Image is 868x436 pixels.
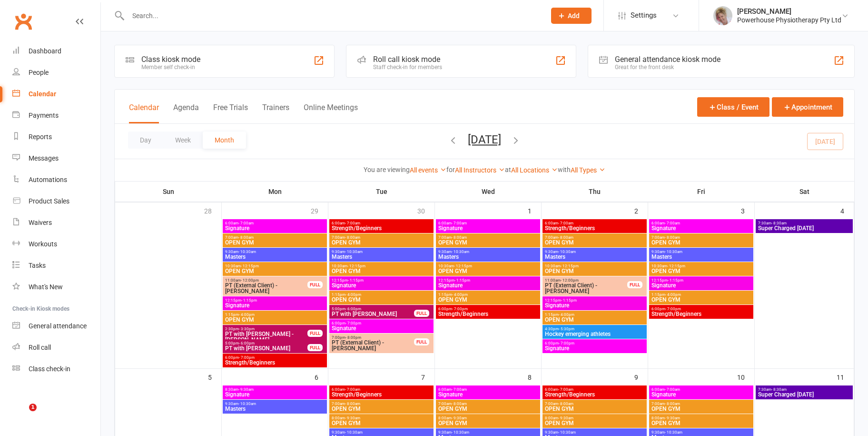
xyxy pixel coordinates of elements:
span: - 4:00pm [345,293,361,297]
strong: at [505,166,511,173]
button: [DATE] [468,133,501,146]
span: 1:15pm [225,313,325,317]
span: - 8:00am [665,402,680,406]
th: Wed [435,182,542,202]
div: Reports [29,133,52,141]
div: What's New [29,283,63,291]
div: 28 [204,203,221,218]
span: OPEN GYM [651,420,751,426]
span: - 3:30pm [239,327,255,331]
span: Signature [225,392,325,397]
div: 9 [634,369,648,385]
div: 6 [315,369,328,385]
span: 12:15pm [544,298,645,303]
span: 7:00pm [331,335,414,340]
span: - 8:00am [452,402,467,406]
span: - 1:15pm [348,278,364,283]
img: thumb_image1590539733.png [713,6,732,25]
span: 6:00pm [225,355,325,360]
span: - 6:00pm [345,307,361,311]
span: Settings [631,5,657,26]
button: Free Trials [213,103,248,123]
a: Payments [12,105,100,126]
span: Signature [544,303,645,308]
input: Search... [125,9,539,22]
span: 8:00am [651,416,751,420]
a: Dashboard [12,41,100,62]
span: PT (External Client) - [PERSON_NAME] [225,283,308,294]
a: General attendance kiosk mode [12,315,100,337]
span: - 10:30am [238,250,256,254]
button: Online Meetings [304,103,358,123]
span: 4:30pm [544,327,645,331]
div: FULL [414,310,429,317]
span: 6:00am [544,387,645,392]
div: Messages [29,154,59,162]
span: - 8:00pm [345,335,361,340]
span: - 10:30am [345,250,363,254]
span: 9:30am [438,430,538,435]
div: FULL [307,330,323,337]
div: 10 [737,369,754,385]
span: - 12:00pm [561,278,579,283]
span: 7:00am [544,402,645,406]
span: - 12:15pm [561,264,579,268]
span: Strength/Beginners [225,360,325,365]
span: Signature [544,345,645,351]
span: OPEN GYM [438,240,538,245]
span: OPEN GYM [544,268,645,274]
span: - 10:30am [345,430,363,435]
th: Sat [755,182,854,202]
span: - 12:15pm [667,264,685,268]
span: - 1:15pm [561,298,577,303]
span: 2:30pm [225,327,308,331]
span: - 7:00pm [559,341,574,345]
span: 6:00am [225,221,325,225]
div: People [29,69,49,76]
span: PT with [PERSON_NAME] [225,345,308,351]
span: OPEN GYM [331,406,432,412]
span: 7:30am [758,221,851,225]
span: OPEN GYM [651,268,751,274]
span: OPEN GYM [651,297,751,303]
span: OPEN GYM [438,406,538,412]
span: OPEN GYM [331,420,432,426]
span: Signature [438,283,538,288]
span: - 8:00am [238,235,254,240]
div: Staff check-in for members [373,64,442,71]
span: Masters [438,254,538,260]
div: FULL [307,281,323,288]
span: 6:00am [438,387,538,392]
span: 1:15pm [331,293,432,297]
span: - 7:00pm [665,307,681,311]
span: 8:00am [544,416,645,420]
span: Signature [225,225,325,231]
span: 8:00am [331,416,432,420]
th: Thu [542,182,648,202]
span: 6:00am [651,387,751,392]
span: OPEN GYM [544,406,645,412]
th: Mon [222,182,328,202]
span: 6:00pm [544,341,645,345]
a: Messages [12,148,100,169]
span: Masters [331,254,432,260]
th: Sun [115,182,222,202]
a: Workouts [12,233,100,255]
span: - 4:00pm [665,293,681,297]
span: - 9:30am [238,387,254,392]
span: - 5:30pm [559,327,574,331]
span: 11:00am [225,278,308,283]
div: 30 [417,203,434,218]
span: OPEN GYM [225,240,325,245]
span: Super Charged [DATE] [758,392,851,397]
button: Week [163,132,203,149]
span: 7:00am [544,235,645,240]
span: Signature [651,225,751,231]
span: - 8:00am [558,402,573,406]
span: 5:00pm [225,341,308,345]
span: 1:15pm [438,293,538,297]
div: 1 [528,203,541,218]
span: - 6:00pm [239,341,255,345]
span: - 7:00am [452,221,467,225]
div: FULL [414,338,429,345]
